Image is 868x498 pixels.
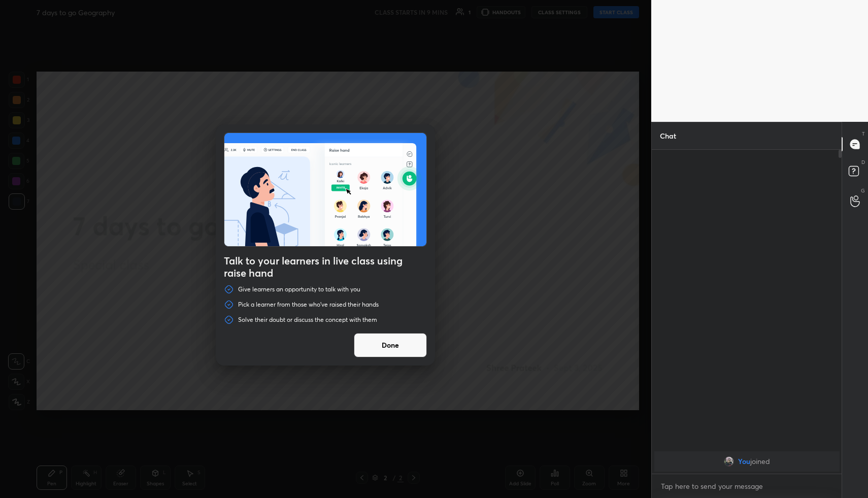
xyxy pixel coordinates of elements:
[652,122,684,149] p: Chat
[652,449,842,474] div: grid
[238,316,377,324] p: Solve their doubt or discuss the concept with them
[354,333,427,357] button: Done
[750,457,770,466] span: joined
[238,285,360,293] p: Give learners an opportunity to talk with you
[861,158,865,166] p: D
[738,457,750,466] span: You
[862,130,865,138] p: T
[238,301,379,309] p: Pick a learner from those who've raised their hands
[724,456,734,467] img: 2fdd300d0a60438a9566a832db643c4c.jpg
[224,255,427,279] h4: Talk to your learners in live class using raise hand
[224,133,426,246] img: preRahAdop.42c3ea74.svg
[861,187,865,194] p: G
